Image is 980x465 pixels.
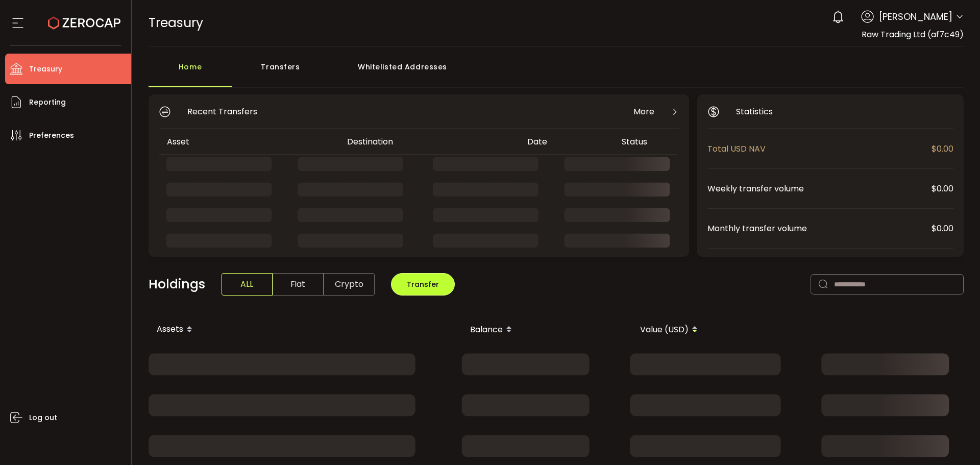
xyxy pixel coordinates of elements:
[407,279,439,289] span: Transfer
[932,222,953,235] span: $0.00
[29,410,57,425] span: Log out
[222,273,273,296] span: ALL
[187,105,257,118] span: Recent Transfers
[29,128,74,143] span: Preferences
[707,222,932,235] span: Monthly transfer volume
[29,95,66,110] span: Reporting
[633,105,654,118] span: More
[334,321,520,338] div: Balance
[149,275,205,294] span: Holdings
[149,57,232,87] div: Home
[329,57,476,87] div: Whitelisted Addresses
[324,273,375,296] span: Crypto
[273,273,324,296] span: Fiat
[149,14,203,32] span: Treasury
[932,142,953,155] span: $0.00
[149,321,334,338] div: Assets
[862,29,964,40] span: Raw Trading Ltd (af7c49)
[159,136,339,148] div: Asset
[707,182,932,195] span: Weekly transfer volume
[879,10,952,23] span: [PERSON_NAME]
[707,142,932,155] span: Total USD NAV
[519,136,614,148] div: Date
[339,136,519,148] div: Destination
[932,182,953,195] span: $0.00
[520,321,706,338] div: Value (USD)
[614,136,677,148] div: Status
[736,105,773,118] span: Statistics
[391,273,455,296] button: Transfer
[29,62,62,77] span: Treasury
[232,57,329,87] div: Transfers
[929,416,980,465] iframe: Chat Widget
